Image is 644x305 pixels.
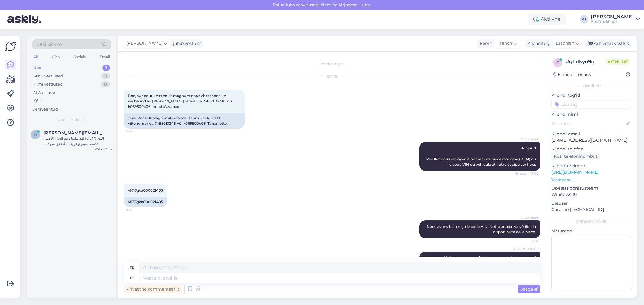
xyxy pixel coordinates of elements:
div: vf617gka000021405 [124,197,167,207]
div: et [130,273,134,283]
p: Operatsioonisüsteem [551,185,632,191]
p: Kliendi telefon [551,146,632,152]
p: Kliendi tag'id [551,92,632,99]
div: # ghdkyn9u [566,58,606,65]
div: Arhiveeri vestlus [585,39,631,48]
span: [PERSON_NAME] [127,40,162,47]
span: nedal@khfautomotive.com [43,130,106,136]
div: fr [130,263,134,273]
p: Vaata edasi ... [551,177,632,183]
span: AI Assistent [516,137,538,142]
input: Lisa nimi [552,120,625,127]
span: Online [606,58,630,65]
div: [DATE] [124,74,540,79]
div: juhib vestlust [171,40,201,47]
span: Nähtud ✓ 13:40 [514,171,538,176]
div: Tere, Renault Magnumile otsime Knorri õhukuivatit viitenumbriga 7485013248 või k069500c06. Tänan ... [124,113,245,129]
div: Minu vestlused [33,73,63,79]
p: Brauser [551,200,632,206]
p: Chrome [TECHNICAL_ID] [551,206,632,213]
p: [EMAIL_ADDRESS][DOMAIN_NAME] [551,137,632,143]
div: Arhiveeritud [33,106,58,112]
span: AI Assistent [516,215,538,220]
span: 13:40 [126,129,148,134]
div: France, Trouans [553,71,591,78]
span: n [34,132,37,137]
div: Kõik [33,98,42,104]
div: Web [50,53,61,61]
div: [DATE] 14:48 [93,146,112,151]
p: Märkmed [551,228,632,234]
span: Luba [358,2,372,8]
div: 0 [101,81,110,87]
div: Uus [33,65,41,71]
span: Saada [520,286,538,292]
div: Küsi telefoninumbrit [551,152,600,160]
div: Socials [72,53,87,61]
p: Kliendi nimi [551,111,632,118]
div: Vestlus algas [124,61,540,67]
span: Uued vestlused [58,117,86,122]
a: [URL][DOMAIN_NAME] [551,169,599,175]
span: vf617gka000021405 [128,188,163,193]
div: Email [98,53,111,61]
span: 13:41 [126,207,148,212]
div: Privaatne kommentaar [124,285,183,293]
span: Unfortunately, we don´t have such air dryer, sorry! [444,256,536,260]
span: g [556,60,559,65]
div: [PERSON_NAME] [551,219,632,224]
div: AI Assistent [33,90,56,96]
div: لقد تلقينا رقم الجزء الأصلي (OEM) الذي قدمته. سيقوم فريقنا بالتحقق من ذلك. [43,136,112,146]
span: [PERSON_NAME] [512,247,538,251]
span: French [497,40,512,47]
div: [PERSON_NAME] [591,14,634,19]
input: Lisa tag [551,100,632,109]
div: Tiimi vestlused [33,81,63,87]
span: Estonian [556,40,574,47]
div: Klienditugi [525,40,551,47]
div: BusTruckParts [591,19,634,24]
span: Nous avons bien reçu le code VIN. Notre équipe va vérifier la disponibilité de la pièce. [427,224,537,234]
div: Klient [477,40,492,47]
a: [PERSON_NAME]BusTruckParts [591,14,640,24]
div: Kliendi info [551,83,632,89]
p: Klienditeekond [551,163,632,169]
p: Kliendi email [551,131,632,137]
div: 8 [101,73,110,79]
img: Askly Logo [5,41,16,52]
div: Aktiivne [529,14,566,25]
div: AT [580,15,588,24]
p: Windows 10 [551,191,632,198]
span: Bonjour pour un renault magnum nous cherchons un secheur d'air [PERSON_NAME] reference 7485013248... [128,93,233,109]
div: 1 [102,65,110,71]
div: All [32,53,39,61]
span: Otsi kliente [37,41,62,48]
span: 13:41 [516,239,538,243]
